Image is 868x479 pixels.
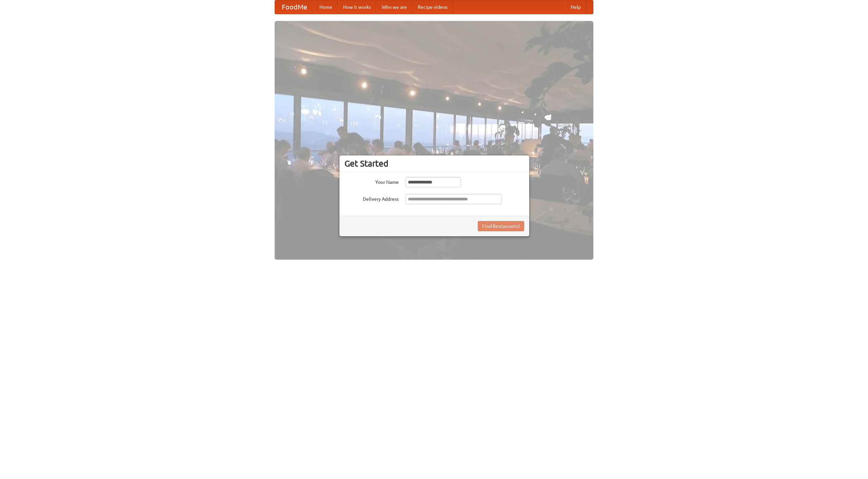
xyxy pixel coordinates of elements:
label: Delivery Address [344,194,399,202]
button: Find Restaurants! [478,221,524,231]
a: FoodMe [275,0,314,14]
a: Recipe videos [412,0,453,14]
label: Your Name [344,177,399,186]
h3: Get Started [344,158,524,169]
a: Home [314,0,338,14]
a: Who we are [376,0,412,14]
a: Help [565,0,586,14]
a: How it works [338,0,376,14]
